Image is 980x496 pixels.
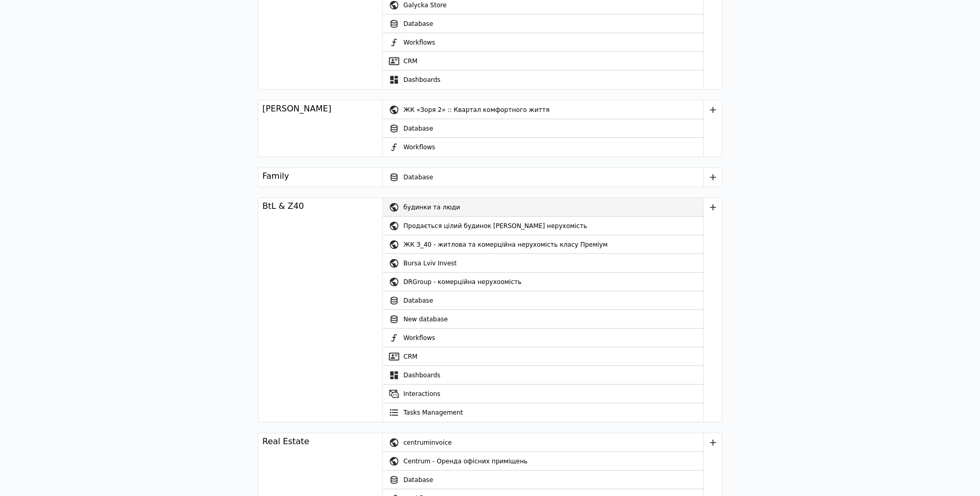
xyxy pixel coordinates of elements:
a: centruminvoice [383,433,703,452]
a: ЖК З_40 - житлова та комерційна нерухомість класу Преміум [383,235,703,254]
a: Workflows [383,138,703,157]
a: Bursa Lviv Invest [383,254,703,273]
div: centruminvoice [403,433,703,452]
div: Продається цілий будинок [PERSON_NAME] нерухомість [403,217,703,235]
a: ЖК «Зоря 2» :: Квартал комфортного життя [383,101,703,119]
div: [PERSON_NAME] [262,103,331,115]
a: Dashboards [383,366,703,385]
a: Interactions [383,385,703,403]
div: DRGroup - комерційна нерухоомість [403,273,703,291]
a: CRM [383,347,703,366]
a: Database [383,471,703,489]
div: Real Estate [262,435,309,448]
a: Database [383,291,703,310]
a: Продається цілий будинок [PERSON_NAME] нерухомість [383,217,703,235]
a: DRGroup - комерційна нерухоомість [383,273,703,291]
a: CRM [383,52,703,70]
a: Database [383,15,703,33]
div: Bursa Lviv Invest [403,254,703,273]
a: Centrum - Оренда офісних приміщень [383,452,703,471]
div: BtL & Z40 [262,200,304,212]
a: Workflows [383,33,703,52]
div: Centrum - Оренда офісних приміщень [403,452,703,471]
div: ЖК «Зоря 2» :: Квартал комфортного життя [403,101,703,119]
div: будинки та люди [403,198,703,217]
a: Tasks Management [383,403,703,422]
a: Database [383,119,703,138]
div: ЖК З_40 - житлова та комерційна нерухомість класу Преміум [403,235,703,254]
div: Family [262,170,289,182]
a: будинки та люди [383,198,703,217]
a: New database [383,310,703,329]
a: Workflows [383,329,703,347]
a: Database [383,168,703,187]
a: Dashboards [383,70,703,89]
